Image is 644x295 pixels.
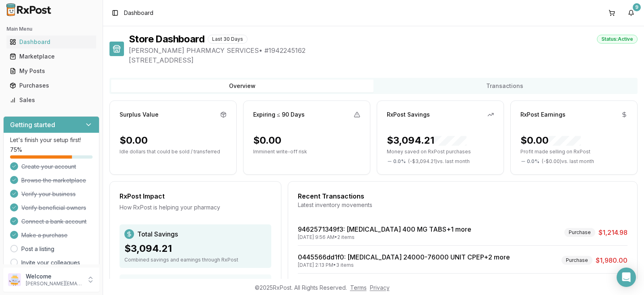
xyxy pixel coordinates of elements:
a: Purchases [6,78,96,93]
span: [STREET_ADDRESS] [129,55,638,65]
h1: Store Dashboard [129,33,204,46]
div: Open Intercom Messenger [617,268,636,287]
div: Purchase [564,228,595,237]
a: Sales [6,93,96,107]
span: Connect a bank account [21,218,87,226]
span: Verify beneficial owners [21,204,86,212]
div: [DATE] 9:56 AM • 2 items [298,234,471,241]
a: My Posts [6,64,96,78]
div: Expiring ≤ 90 Days [253,111,305,119]
a: Marketplace [6,49,96,64]
div: [DATE] 2:13 PM • 3 items [298,262,510,268]
div: Purchase [561,256,592,265]
p: [PERSON_NAME][EMAIL_ADDRESS][DOMAIN_NAME] [26,280,82,287]
div: $0.00 [120,134,148,147]
div: Recent Transactions [298,191,627,201]
span: ( - $3,094.21 ) vs. last month [408,158,470,165]
div: $3,094.21 [124,242,266,255]
a: Privacy [370,284,390,291]
span: Verify your business [21,190,76,198]
span: Make a purchase [21,231,68,239]
a: Invite your colleagues [21,259,80,267]
span: 75 % [10,146,22,154]
div: RxPost Impact [120,191,271,201]
div: Dashboard [10,38,93,46]
span: Dashboard [124,9,153,17]
span: $1,214.98 [599,228,627,237]
span: $1,980.00 [596,255,627,265]
img: RxPost Logo [3,3,55,16]
div: 9 [633,3,641,11]
p: Idle dollars that could be sold / transferred [120,149,227,155]
button: 9 [625,6,638,19]
h3: Getting started [10,120,55,130]
span: [PERSON_NAME] PHARMACY SERVICES • # 1942245162 [129,46,638,55]
div: Latest inventory movements [298,201,627,209]
p: Profit made selling on RxPost [520,149,627,155]
div: Status: Active [597,35,638,44]
button: Overview [111,80,374,92]
button: Purchases [3,79,99,92]
div: $3,094.21 [387,134,466,147]
div: Last 30 Days [208,35,248,44]
span: 0.0 % [393,158,406,165]
div: Marketplace [10,52,93,61]
div: Purchases [10,82,93,90]
button: My Posts [3,65,99,77]
div: Sales [10,96,93,104]
span: Total Savings [137,229,178,239]
div: RxPost Savings [387,111,430,119]
span: Create your account [21,163,76,171]
a: 9462571349f3: [MEDICAL_DATA] 400 MG TABS+1 more [298,225,471,233]
button: Transactions [374,80,636,92]
p: Welcome [26,272,82,280]
div: Combined savings and earnings through RxPost [124,257,266,263]
div: Surplus Value [120,111,159,119]
div: $0.00 [520,134,581,147]
h2: Main Menu [6,26,96,32]
button: Dashboard [3,36,99,48]
div: How RxPost is helping your pharmacy [120,203,271,211]
button: Marketplace [3,50,99,63]
nav: breadcrumb [124,9,153,17]
a: 0445566dd1f0: [MEDICAL_DATA] 24000-76000 UNIT CPEP+2 more [298,253,510,261]
span: 0.0 % [527,158,539,165]
span: Browse the marketplace [21,176,86,184]
img: User avatar [8,273,21,286]
div: RxPost Earnings [520,111,566,119]
p: Let's finish your setup first! [10,136,93,144]
a: Dashboard [6,35,96,49]
div: My Posts [10,67,93,75]
div: $0.00 [253,134,281,147]
p: Money saved on RxPost purchases [387,149,494,155]
a: Terms [350,284,367,291]
span: ( - $0.00 ) vs. last month [542,158,594,165]
a: Post a listing [21,245,54,253]
p: Imminent write-off risk [253,149,360,155]
button: Sales [3,94,99,107]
